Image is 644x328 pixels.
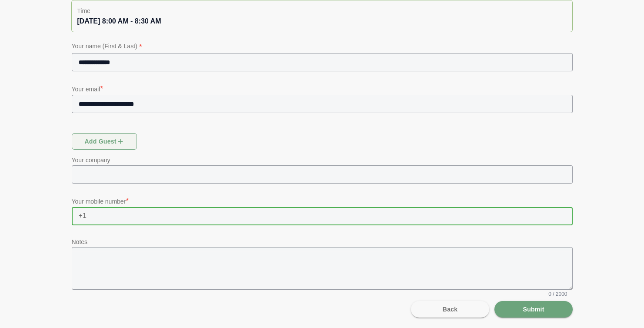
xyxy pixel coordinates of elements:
button: Submit [494,301,573,318]
div: [DATE] 8:00 AM - 8:30 AM [77,16,567,27]
p: Your mobile number [72,195,573,207]
p: Time [77,6,567,16]
p: Your email [72,83,573,95]
p: Your name (First & Last) [72,41,573,53]
button: Add guest [72,133,137,150]
span: Submit [522,301,544,318]
span: Back [442,301,458,318]
span: 0 / 2000 [548,291,567,298]
p: Notes [72,237,573,247]
p: Your company [72,155,573,165]
span: +1 [72,207,87,224]
span: Add guest [84,133,124,150]
button: Back [411,301,489,318]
